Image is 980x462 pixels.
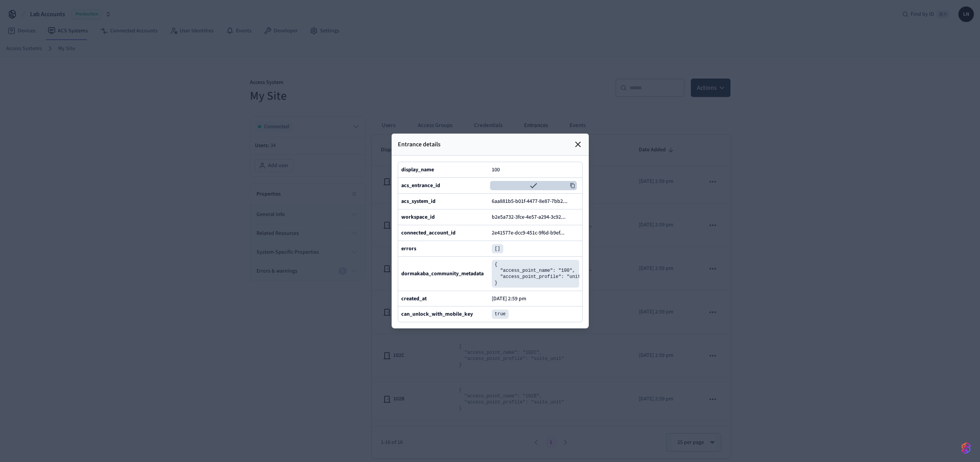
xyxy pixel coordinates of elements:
pre: true [492,310,509,319]
p: Entrance details [398,140,441,149]
b: display_name [401,166,434,174]
b: can_unlock_with_mobile_key [401,310,473,318]
pre: [] [492,244,503,253]
b: workspace_id [401,213,435,221]
b: dormakaba_community_metadata [401,270,484,278]
button: 6aa881b5-b01f-4477-8e87-7bb2... [490,197,575,206]
button: 14ed155a-2bbd-4026-9e77-5ba1... [490,181,577,190]
b: acs_system_id [401,198,436,205]
b: created_at [401,295,427,303]
pre: { "access_point_name": "100", "access_point_profile": "unit" } [492,260,579,288]
b: acs_entrance_id [401,182,440,189]
span: 100 [492,166,500,174]
b: connected_account_id [401,229,456,237]
button: 2e41577e-dcc9-451c-9f6d-b9ef... [490,228,572,238]
button: b2e5a732-3fce-4e57-a294-3c92... [490,213,573,222]
p: [DATE] 2:59 pm [492,296,526,302]
b: errors [401,245,416,253]
img: SeamLogoGradient.69752ec5.svg [962,442,971,454]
